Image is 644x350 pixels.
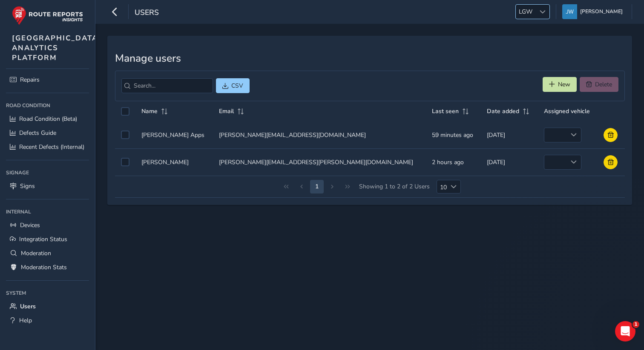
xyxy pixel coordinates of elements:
a: Recent Defects (Internal) [6,140,89,154]
img: rr logo [12,6,83,25]
div: System [6,287,89,299]
td: [DATE] [481,148,538,176]
button: New [543,77,577,92]
span: Moderation [21,249,51,257]
a: Repairs [6,73,89,87]
img: diamond-layout [562,4,577,19]
a: Defects Guide [6,126,89,140]
span: CSV [231,82,243,90]
button: [PERSON_NAME] [562,4,626,19]
td: [PERSON_NAME][EMAIL_ADDRESS][PERSON_NAME][DOMAIN_NAME] [213,148,426,176]
span: Showing 1 to 2 of 2 Users [356,180,433,193]
span: Users [135,7,159,19]
span: LGW [516,5,535,19]
span: Name [141,107,158,115]
span: Moderation Stats [21,263,67,271]
span: Integration Status [19,235,67,243]
span: Email [219,107,234,115]
a: Integration Status [6,232,89,246]
td: [PERSON_NAME] Apps [135,122,213,149]
span: [PERSON_NAME] [580,4,623,19]
span: Signs [20,182,35,190]
span: Users [20,302,36,310]
span: Recent Defects (Internal) [19,143,84,151]
h3: Manage users [115,52,625,65]
a: Devices [6,218,89,232]
div: Internal [6,205,89,218]
div: Signage [6,166,89,179]
td: 2 hours ago [426,148,481,176]
td: [PERSON_NAME] [135,148,213,176]
a: Moderation Stats [6,260,89,274]
span: Date added [487,107,519,115]
div: Select auth0|68adc9740f3b739458b21019 [121,131,129,139]
a: Help [6,313,89,327]
span: Assigned vehicle [544,107,590,115]
td: [DATE] [481,122,538,149]
span: Repairs [20,76,40,84]
span: 1 [632,321,639,328]
a: Signs [6,179,89,193]
div: Choose [447,180,461,193]
div: Road Condition [6,99,89,112]
span: Last seen [432,107,459,115]
span: Devices [20,221,40,229]
button: Page 2 [310,180,324,193]
span: Road Condition (Beta) [19,115,77,123]
span: New [558,80,570,88]
a: Road Condition (Beta) [6,112,89,126]
a: Moderation [6,246,89,260]
span: [GEOGRAPHIC_DATA] ANALYTICS PLATFORM [12,33,101,63]
span: 10 [437,180,447,193]
td: [PERSON_NAME][EMAIL_ADDRESS][DOMAIN_NAME] [213,122,426,149]
span: Defects Guide [19,129,56,137]
a: Users [6,299,89,313]
iframe: Intercom live chat [615,321,635,341]
td: 59 minutes ago [426,122,481,149]
input: Search... [121,78,213,93]
span: Help [19,316,32,324]
button: CSV [216,78,250,93]
div: Select auth0|687e2b3c3fb4e9c35e42d189 [121,158,129,166]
